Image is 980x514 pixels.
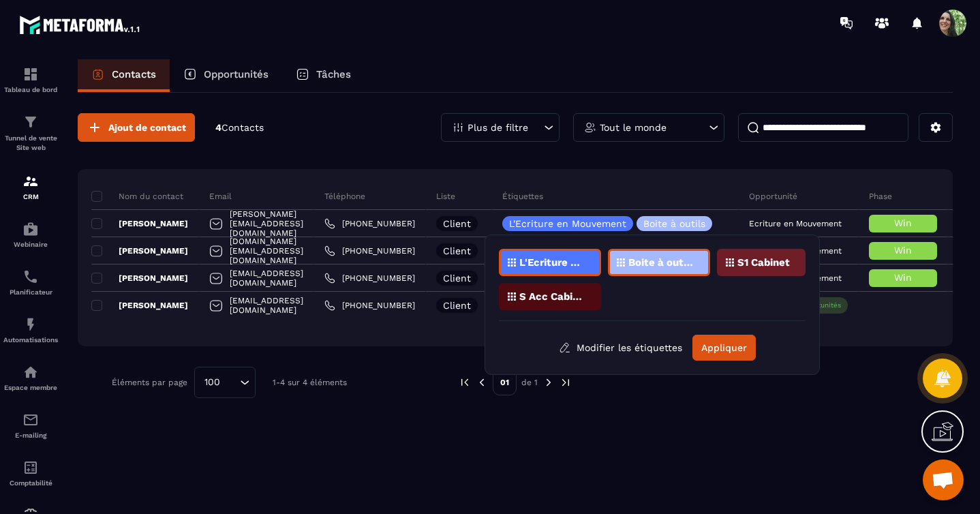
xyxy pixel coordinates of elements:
div: Search for option [194,367,256,398]
input: Search for option [225,375,236,390]
a: Contacts [78,59,170,92]
img: formation [22,173,39,190]
p: Client [443,246,471,256]
a: formationformationTableau de bord [3,56,58,104]
a: schedulerschedulerPlanificateur [3,258,58,306]
p: Ecriture en Mouvement [749,219,842,228]
a: formationformationCRM [3,163,58,211]
a: automationsautomationsAutomatisations [3,306,58,354]
p: Espace membre [3,384,58,391]
p: 4 [215,121,264,134]
p: Phase [869,191,892,202]
p: Étiquettes [502,191,543,202]
p: Client [443,273,471,283]
a: [PHONE_NUMBER] [324,300,415,311]
p: Webinaire [3,241,58,248]
span: 100 [200,375,225,390]
img: prev [476,376,488,389]
a: emailemailE-mailing [3,402,58,449]
span: Win [894,245,912,256]
p: [PERSON_NAME] [91,300,188,311]
img: automations [22,221,39,237]
p: de 1 [521,377,538,388]
div: Ouvrir le chat [923,459,964,500]
p: S Acc Cabinet [519,292,585,301]
p: Tableau de bord [3,86,58,93]
span: Win [894,217,912,228]
p: Automatisations [3,336,58,344]
p: Éléments par page [112,378,187,387]
p: Boite à outils [643,219,705,228]
img: next [560,376,572,389]
a: Opportunités [170,59,282,92]
p: Nom du contact [91,191,183,202]
p: Boite à outils [628,258,694,267]
p: Opportunité [749,191,797,202]
a: automationsautomationsEspace membre [3,354,58,402]
img: formation [22,114,39,130]
img: automations [22,316,39,333]
p: Plus de filtre [468,123,528,132]
p: [PERSON_NAME] [91,273,188,284]
p: Tout le monde [600,123,667,132]
p: L'Ecriture en Mouvement [519,258,585,267]
p: Email [209,191,232,202]
p: S1 Cabinet [737,258,790,267]
a: [PHONE_NUMBER] [324,245,415,256]
p: Comptabilité [3,479,58,487]
a: automationsautomationsWebinaire [3,211,58,258]
p: L'Ecriture en Mouvement [509,219,626,228]
p: Client [443,301,471,310]
a: Tâches [282,59,365,92]
img: scheduler [22,269,39,285]
img: automations [22,364,39,380]
p: Téléphone [324,191,365,202]
p: Tâches [316,68,351,80]
a: accountantaccountantComptabilité [3,449,58,497]
p: [PERSON_NAME] [91,245,188,256]
p: Liste [436,191,455,202]
p: Opportunités [204,68,269,80]
p: 1-4 sur 4 éléments [273,378,347,387]
img: logo [19,12,142,37]
img: accountant [22,459,39,476]
p: Tunnel de vente Site web [3,134,58,153]
p: Contacts [112,68,156,80]
span: Contacts [221,122,264,133]
p: 01 [493,369,517,395]
button: Appliquer [692,335,756,361]
p: E-mailing [3,432,58,439]
span: Win [894,272,912,283]
a: [PHONE_NUMBER] [324,273,415,284]
p: Planificateur [3,288,58,296]
img: prev [459,376,471,389]
a: formationformationTunnel de vente Site web [3,104,58,163]
p: CRM [3,193,58,200]
p: [PERSON_NAME] [91,218,188,229]
p: Client [443,219,471,228]
img: email [22,412,39,428]
img: next [542,376,555,389]
a: [PHONE_NUMBER] [324,218,415,229]
span: Ajout de contact [108,121,186,134]
button: Ajout de contact [78,113,195,142]
button: Modifier les étiquettes [549,335,692,360]
img: formation [22,66,39,82]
